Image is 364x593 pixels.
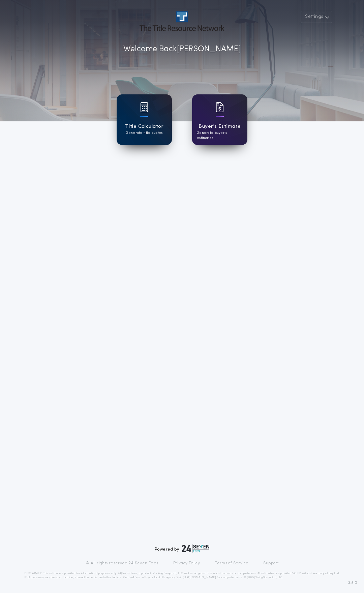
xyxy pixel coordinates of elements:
[192,94,247,145] a: card iconBuyer's EstimateGenerate buyer's estimates
[348,580,357,586] span: 3.8.0
[24,571,340,580] p: DISCLAIMER: This estimate is provided for informational purposes only. 24|Seven Fees, a product o...
[199,123,241,130] h1: Buyer's Estimate
[182,544,209,553] img: logo
[301,11,332,23] button: Settings
[263,561,278,566] a: Support
[126,130,162,136] p: Generate title quotes
[140,102,148,112] img: card icon
[183,576,216,579] a: [URL][DOMAIN_NAME]
[125,123,163,130] h1: Title Calculator
[123,43,241,55] p: Welcome Back [PERSON_NAME]
[197,130,243,141] p: Generate buyer's estimates
[140,11,224,31] img: account-logo
[155,544,209,553] div: Powered by
[117,94,172,145] a: card iconTitle CalculatorGenerate title quotes
[173,561,200,566] a: Privacy Policy
[86,561,158,566] p: © All rights reserved. 24|Seven Fees
[215,561,248,566] a: Terms of Service
[216,102,224,112] img: card icon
